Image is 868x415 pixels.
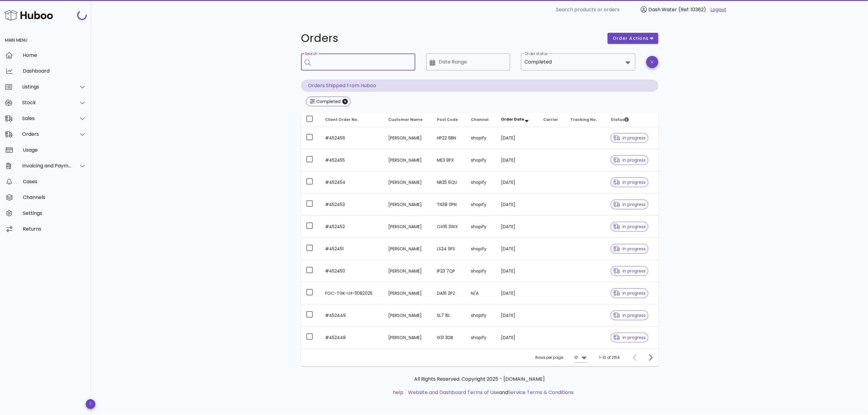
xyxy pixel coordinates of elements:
[612,35,649,42] span: order actions
[23,226,86,232] div: Returns
[508,389,574,396] a: Service Terms & Conditions
[321,260,384,282] td: #452450
[613,335,646,340] span: in progress
[306,376,654,383] p: All Rights Reserved. Copyright 2025 - [DOMAIN_NAME]
[23,210,86,216] div: Settings
[496,216,538,238] td: [DATE]
[432,171,466,194] td: NR25 6QU
[466,127,496,149] td: shopify
[383,216,432,238] td: [PERSON_NAME]
[383,282,432,304] td: [PERSON_NAME]
[613,247,646,251] span: in progress
[321,194,384,216] td: #452453
[383,127,432,149] td: [PERSON_NAME]
[383,238,432,260] td: [PERSON_NAME]
[613,313,646,317] span: in progress
[496,260,538,282] td: [DATE]
[496,112,538,127] th: Order Date: Sorted descending. Activate to remove sorting.
[496,149,538,171] td: [DATE]
[22,115,72,121] div: Sales
[321,216,384,238] td: #452452
[321,149,384,171] td: #452455
[383,260,432,282] td: [PERSON_NAME]
[437,117,458,122] span: Post Code
[383,327,432,348] td: [PERSON_NAME]
[538,112,565,127] th: Carrier
[613,225,646,229] span: in progress
[383,149,432,171] td: [PERSON_NAME]
[575,353,588,362] div: 10Rows per page:
[432,327,466,348] td: G31 3DB
[432,149,466,171] td: ME3 8FX
[321,112,384,127] th: Client Order No.
[611,117,629,122] span: Status
[613,202,646,207] span: in progress
[613,158,646,162] span: in progress
[383,112,432,127] th: Customer Name
[543,117,558,122] span: Carrier
[613,269,646,273] span: in progress
[393,389,403,396] a: help
[606,112,658,127] th: Status
[575,355,578,360] div: 10
[408,389,499,396] a: Website and Dashboard Terms of Use
[23,52,86,58] div: Home
[321,327,384,348] td: #452448
[501,117,524,122] span: Order Date
[406,389,574,396] li: and
[342,99,348,104] button: Close
[613,291,646,295] span: in progress
[521,53,635,70] div: Order statusCompleted
[301,33,601,44] h1: Orders
[525,52,547,56] label: Order status
[710,6,726,13] a: Logout
[496,282,538,304] td: [DATE]
[383,304,432,327] td: [PERSON_NAME]
[466,327,496,348] td: shopify
[466,282,496,304] td: N/A
[432,260,466,282] td: IP23 7QP
[22,131,72,137] div: Orders
[613,180,646,184] span: in progress
[599,355,620,360] div: 1-10 of 2154
[566,112,606,127] th: Tracking No.
[325,117,359,122] span: Client Order No.
[301,80,658,92] p: Orders Shipped From Huboo
[471,117,489,122] span: Channel
[305,52,317,56] label: Search
[466,304,496,327] td: shopify
[23,194,86,200] div: Channels
[645,352,656,363] button: Next page
[496,238,538,260] td: [DATE]
[4,9,53,22] img: Huboo Logo
[466,238,496,260] td: shopify
[321,282,384,304] td: FOC-TGK-LH-11082025
[321,171,384,194] td: #452454
[22,100,72,105] div: Stock
[571,117,597,122] span: Tracking No.
[648,6,677,13] span: Dash Water
[432,216,466,238] td: OX16 3WX
[321,127,384,149] td: #452456
[432,238,466,260] td: LS24 9FS
[608,33,658,44] button: order actions
[23,147,86,153] div: Usage
[23,179,86,184] div: Cases
[388,117,423,122] span: Customer Name
[466,149,496,171] td: shopify
[496,304,538,327] td: [DATE]
[383,171,432,194] td: [PERSON_NAME]
[466,171,496,194] td: shopify
[466,260,496,282] td: shopify
[496,327,538,348] td: [DATE]
[23,68,86,74] div: Dashboard
[432,282,466,304] td: DA16 2PZ
[321,304,384,327] td: #452449
[22,84,72,90] div: Listings
[496,127,538,149] td: [DATE]
[321,238,384,260] td: #452451
[315,98,341,105] div: Completed
[466,194,496,216] td: shopify
[383,194,432,216] td: [PERSON_NAME]
[466,216,496,238] td: shopify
